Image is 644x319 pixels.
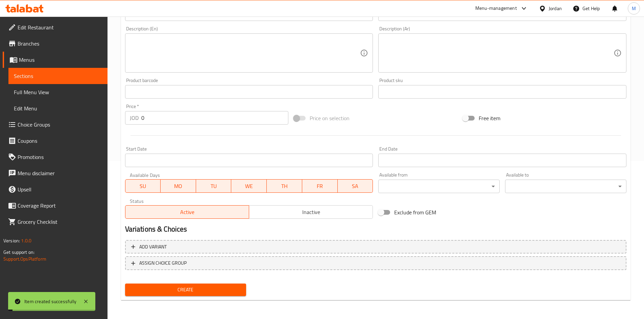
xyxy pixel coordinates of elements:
span: Menu disclaimer [18,169,102,177]
a: Coverage Report [3,197,108,214]
span: WE [234,181,264,191]
input: Please enter product barcode [125,85,373,99]
span: Upsell [18,185,102,193]
button: MO [161,179,196,193]
span: Free item [479,114,500,122]
div: ​ [378,180,500,193]
div: ​ [505,180,626,193]
span: MO [163,181,193,191]
span: ASSIGN CHOICE GROUP [139,259,187,267]
div: Jordan [549,5,562,12]
button: Add variant [125,240,626,254]
h2: Variations & Choices [125,224,626,234]
button: Inactive [249,205,373,219]
a: Choice Groups [3,116,108,133]
span: Edit Restaurant [18,23,102,31]
button: SA [338,179,373,193]
span: SA [340,181,371,191]
span: Get support on: [3,248,34,257]
span: Promotions [18,153,102,161]
span: Grocery Checklist [18,218,102,226]
a: Full Menu View [8,84,108,100]
button: WE [231,179,267,193]
span: Price on selection [310,114,350,122]
span: Coverage Report [18,202,102,210]
a: Promotions [3,149,108,165]
a: Upsell [3,181,108,197]
button: TH [267,179,302,193]
a: Support.OpsPlatform [3,255,46,263]
input: Please enter price [141,111,289,125]
button: Create [125,284,246,296]
span: Inactive [252,207,370,217]
span: Add variant [139,243,167,251]
span: Menus [19,56,102,64]
a: Menus [3,52,108,68]
a: Edit Menu [8,100,108,116]
span: Sections [14,72,102,80]
button: SU [125,179,161,193]
a: Edit Restaurant [3,19,108,35]
span: TU [199,181,229,191]
button: Active [125,205,249,219]
span: Version: [3,236,20,245]
span: Edit Menu [14,104,102,112]
button: FR [302,179,338,193]
div: Menu-management [475,4,517,12]
input: Please enter product sku [378,85,626,99]
span: 1.0.0 [21,236,31,245]
span: SU [128,181,158,191]
a: Grocery Checklist [3,214,108,230]
span: Exclude from GEM [394,208,436,216]
span: Create [130,286,241,294]
span: FR [305,181,335,191]
button: TU [196,179,232,193]
span: M [632,5,636,12]
span: Full Menu View [14,88,102,96]
span: TH [269,181,300,191]
div: Item created successfully [24,298,76,305]
a: Menu disclaimer [3,165,108,181]
a: Branches [3,35,108,52]
a: Sections [8,68,108,84]
p: JOD [130,114,139,122]
span: Coupons [18,137,102,145]
a: Coupons [3,133,108,149]
span: Active [128,207,246,217]
button: ASSIGN CHOICE GROUP [125,256,626,270]
span: Branches [18,39,102,48]
span: Choice Groups [18,121,102,129]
